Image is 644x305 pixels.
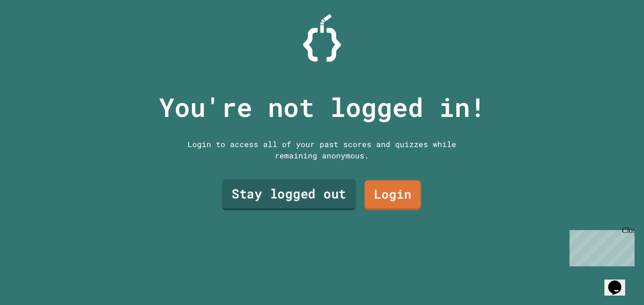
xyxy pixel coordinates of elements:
[364,181,421,210] a: Login
[159,88,486,127] p: You're not logged in!
[222,179,356,210] a: Stay logged out
[566,226,635,266] iframe: chat widget
[4,4,65,60] div: Chat with us now!Close
[303,14,341,62] img: Logo.svg
[181,139,463,161] div: Login to access all of your past scores and quizzes while remaining anonymous.
[604,267,635,296] iframe: chat widget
